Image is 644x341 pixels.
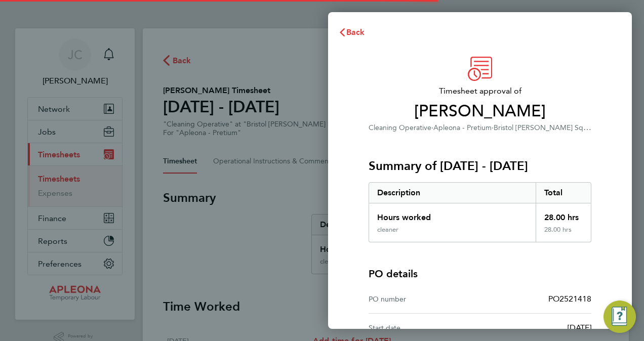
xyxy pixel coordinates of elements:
[369,158,591,174] h3: Summary of [DATE] - [DATE]
[369,183,536,203] div: Description
[369,182,591,242] div: Summary of 02 - 08 Aug 2025
[369,267,418,281] h4: PO details
[328,22,375,42] button: Back
[346,27,365,37] span: Back
[369,203,536,226] div: Hours worked
[536,183,591,203] div: Total
[603,301,636,333] button: Engage Resource Center
[369,85,591,97] span: Timesheet approval of
[536,226,591,242] div: 28.00 hrs
[431,123,433,132] span: ·
[536,203,591,226] div: 28.00 hrs
[492,123,494,132] span: ·
[480,322,591,334] div: [DATE]
[369,123,431,132] span: Cleaning Operative
[377,226,398,234] div: cleaner
[369,101,591,121] span: [PERSON_NAME]
[369,322,480,334] div: Start date
[548,294,591,304] span: PO2521418
[369,293,480,305] div: PO number
[433,123,492,132] span: Apleona - Pretium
